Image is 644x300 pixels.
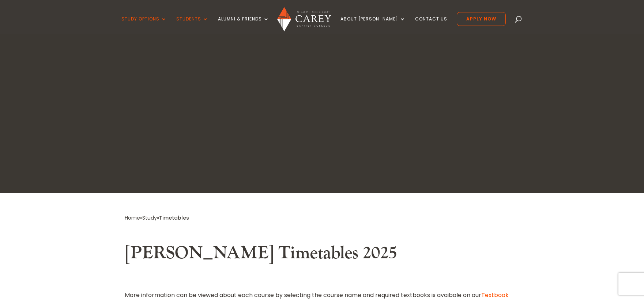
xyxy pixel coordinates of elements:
[218,16,269,34] a: Alumni & Friends
[121,16,167,34] a: Study Options
[415,16,447,34] a: Contact Us
[185,124,459,162] h1: Timetables
[125,214,189,221] span: » »
[176,16,208,34] a: Students
[277,7,331,32] img: Carey Baptist College
[457,12,506,26] a: Apply Now
[340,16,406,34] a: About [PERSON_NAME]
[125,214,140,221] a: Home
[159,214,189,221] span: Timetables
[142,214,157,221] a: Study
[125,243,520,267] h2: [PERSON_NAME] Timetables 2025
